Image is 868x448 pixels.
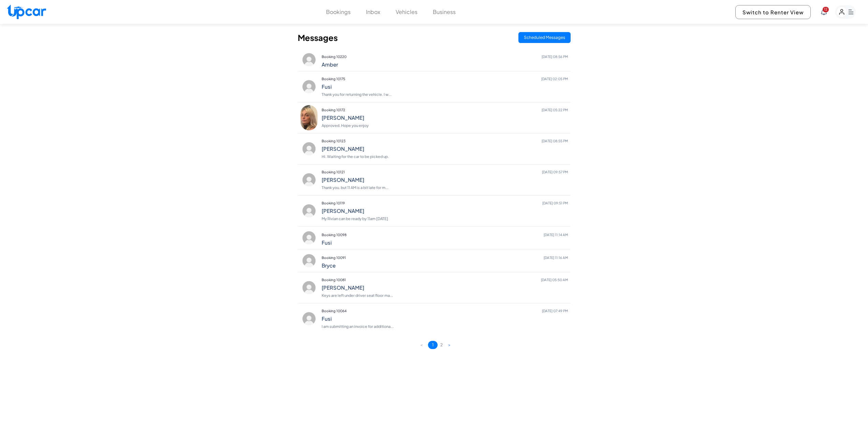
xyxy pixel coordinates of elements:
[542,52,568,61] span: [DATE] 08:56 PM
[544,230,568,240] span: [DATE] 11:14 AM
[300,105,318,130] img: profile
[322,177,568,183] h4: [PERSON_NAME]
[322,183,568,192] p: Thank you. but 11 AM is a bit late for m...
[433,8,456,16] button: Business
[300,171,318,188] img: profile
[542,105,568,115] span: [DATE] 05:22 PM
[445,341,453,349] button: >
[322,253,568,262] p: Booking 10091
[322,90,568,99] p: Thank you for returning the vehicle. I w...
[322,74,568,84] p: Booking 10175
[322,275,568,285] p: Booking 10081
[322,61,568,68] h4: Amber
[322,198,568,208] p: Booking 10119
[326,8,351,16] button: Bookings
[542,198,568,208] span: [DATE] 09:51 PM
[322,316,568,322] h4: Fusi
[322,146,568,152] h4: [PERSON_NAME]
[322,306,568,316] p: Booking 10064
[542,167,568,177] span: [DATE] 09:57 PM
[322,136,568,146] p: Booking 10123
[322,291,568,300] p: Keys are left under driver seat floor ma...
[541,275,568,285] span: [DATE] 05:50 AM
[518,32,571,43] button: Scheduled Messages
[366,8,380,16] button: Inbox
[300,252,318,269] img: profile
[300,310,318,327] img: profile
[322,105,568,115] p: Booking 10172
[396,8,417,16] button: Vehicles
[322,262,568,269] h4: Bryce
[300,78,318,95] img: profile
[541,74,568,84] span: [DATE] 02:05 PM
[544,253,568,262] span: [DATE] 11:16 AM
[735,5,811,19] button: Switch to Renter View
[542,306,568,316] span: [DATE] 07:49 PM
[300,279,318,296] img: profile
[322,208,568,214] h4: [PERSON_NAME]
[322,230,568,240] p: Booking 10098
[416,341,427,349] button: <
[322,240,568,246] h4: Fusi
[542,136,568,146] span: [DATE] 08:55 PM
[300,202,318,219] img: profile
[322,214,568,223] p: My Rivian can be ready by 11am [DATE]
[7,4,46,19] img: Upcar Logo
[322,121,568,130] p: Approved. Hope you enjoy
[322,285,568,291] h4: [PERSON_NAME]
[438,341,445,349] button: 2
[322,322,568,331] p: I am submitting an invoice for additiona...
[322,52,568,61] p: Booking 10220
[322,84,568,90] h4: Fusi
[823,7,829,12] span: You have new notifications
[428,341,438,349] button: 1
[322,115,568,121] h4: [PERSON_NAME]
[322,152,568,161] p: Hi. Waiting for the car to be picked up.
[298,32,338,43] h2: Messages
[322,167,568,177] p: Booking 10121
[300,229,318,246] img: profile
[300,51,318,68] img: profile
[300,140,318,157] img: profile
